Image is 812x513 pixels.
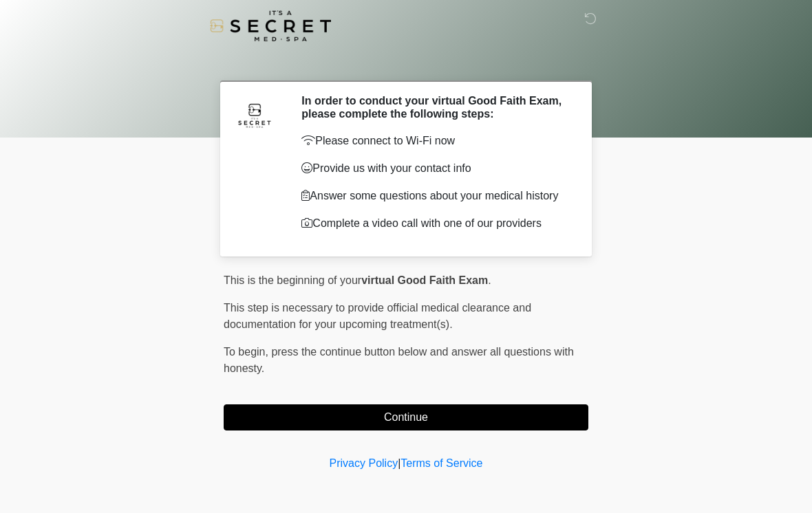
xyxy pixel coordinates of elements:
[224,404,588,430] button: Continue
[234,94,275,135] img: Agent Avatar
[400,457,482,469] a: Terms of Service
[224,346,574,374] span: press the continue button below and answer all questions with honesty.
[210,10,331,41] img: It's A Secret Med Spa Logo
[224,302,531,330] span: This step is necessary to provide official medical clearance and documentation for your upcoming ...
[398,457,400,469] a: |
[330,457,398,469] a: Privacy Policy
[301,133,568,149] p: Please connect to Wi-Fi now
[301,188,568,204] p: Answer some questions about your medical history
[361,274,488,286] strong: virtual Good Faith Exam
[224,346,271,358] span: To begin,
[301,215,568,232] p: Complete a video call with one of our providers
[301,94,568,120] h2: In order to conduct your virtual Good Faith Exam, please complete the following steps:
[301,160,568,177] p: Provide us with your contact info
[488,274,491,286] span: .
[213,50,599,75] h1: ‎ ‎
[224,274,361,286] span: This is the beginning of your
